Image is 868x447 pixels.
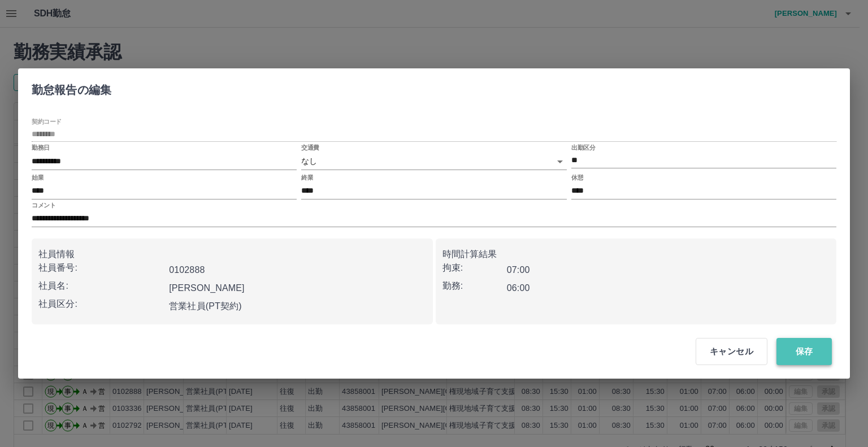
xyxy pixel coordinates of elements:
p: 拘束: [442,261,507,275]
button: 保存 [776,338,832,365]
label: 勤務日 [32,144,50,152]
label: 休憩 [571,173,583,181]
p: 時間計算結果 [442,248,830,261]
b: 06:00 [507,283,530,293]
p: 社員情報 [38,248,426,261]
b: 0102888 [169,265,205,275]
h2: 勤怠報告の編集 [18,68,125,107]
p: 社員区分: [38,297,164,311]
p: 社員名: [38,279,164,293]
b: [PERSON_NAME] [169,283,245,293]
b: 営業社員(PT契約) [169,301,242,311]
div: なし [301,153,566,170]
label: 終業 [301,173,313,181]
p: 社員番号: [38,261,164,275]
label: 交通費 [301,144,319,152]
p: 勤務: [442,279,507,293]
label: 出勤区分 [571,144,595,152]
label: コメント [32,201,55,209]
label: 契約コード [32,118,62,126]
button: キャンセル [696,338,767,365]
b: 07:00 [507,265,530,275]
label: 始業 [32,173,44,181]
